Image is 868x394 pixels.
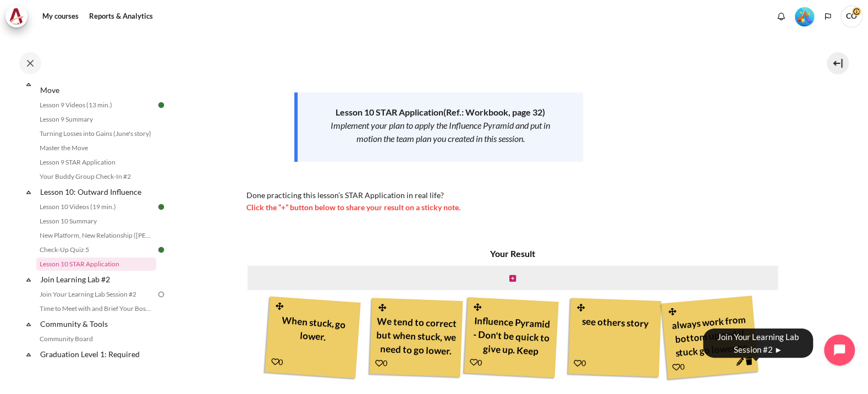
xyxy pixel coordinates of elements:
[36,229,156,242] a: New Platform, New Relationship ([PERSON_NAME]'s Story)
[23,79,34,90] span: Collapse
[790,6,818,26] a: Level #5
[36,170,156,183] a: Your Buddy Group Check-In #2
[36,258,156,271] a: Lesson 10 STAR Application
[39,6,83,28] a: My courses
[36,113,156,126] a: Lesson 9 Summary
[375,359,383,366] i: Add a Like
[773,8,789,25] div: Show notification window with no new notifications
[820,8,836,25] button: Languages
[36,302,156,315] a: Time to Meet with and Brief Your Boss #2
[6,6,33,28] a: Architeck Architeck
[446,107,542,117] span: Ref.: Workbook, page 32
[36,141,156,155] a: Master the Move
[36,332,156,346] a: Community Board
[509,275,516,282] i: Create new note in this column
[375,311,457,359] div: We tend to correct but when stuck, we need to go lower.
[36,98,156,112] a: Lesson 9 Videos (13 min.)
[667,308,678,316] i: Drag and drop this note
[672,363,680,371] i: Add a Like
[375,357,388,369] div: 0
[703,329,813,358] div: Join Your Learning Lab Session #2 ►
[470,358,478,366] i: Add a Like
[246,203,460,212] span: Click the “+” button below to share your result on a sticky note.
[23,319,34,330] span: Collapse
[574,311,655,359] div: see others story
[271,358,279,366] i: Add a Like
[246,190,444,200] span: Done practicing this lesson’s STAR Application in real life?
[36,200,156,214] a: Lesson 10 Videos (19 min.)
[39,184,156,199] a: Lesson 10: Outward Influence
[36,288,156,301] a: Join Your Learning Lab Session #2
[840,6,862,28] span: CO
[795,7,814,26] img: Level #5
[473,303,482,311] i: Drag and drop this note
[574,357,586,369] div: 0
[377,304,387,312] i: Drag and drop this note
[36,363,156,376] a: Final Exam (Check-Out Quiz)
[9,8,24,25] img: Architeck
[36,127,156,140] a: Turning Losses into Gains (June's story)
[574,359,581,366] i: Add a Like
[23,187,34,198] span: Collapse
[156,245,166,255] img: Done
[840,6,862,28] a: User menu
[575,304,585,312] i: Drag and drop this note
[85,6,157,28] a: Reports & Analytics
[735,358,744,366] i: Edit this note
[156,202,166,212] img: Done
[36,215,156,228] a: Lesson 10 Summary
[39,316,156,331] a: Community & Tools
[271,355,283,368] div: 0
[443,107,545,117] strong: ( )
[39,272,156,287] a: Join Learning Lab #2
[36,243,156,256] a: Check-Up Quiz 5
[317,119,563,145] p: Implement your plan to apply the Influence Pyramid and put in motion the team plan you created in...
[470,356,482,368] div: 0
[246,247,779,260] h4: Your Result
[795,6,814,26] div: Level #5
[36,156,156,169] a: Lesson 9 STAR Application
[156,100,166,110] img: Done
[23,349,34,360] span: Collapse
[672,360,685,373] div: 0
[336,107,443,117] strong: Lesson 10 STAR Application
[470,310,552,360] div: Influence Pyramid - Don't be quick to give up. Keep going lower.
[39,347,156,362] a: Graduation Level 1: Required
[271,310,354,361] div: When stuck, go lower.
[39,71,156,97] a: Lesson 9: The Most Important Move
[23,274,34,285] span: Collapse
[274,302,284,310] i: Drag and drop this note
[156,289,166,299] img: To do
